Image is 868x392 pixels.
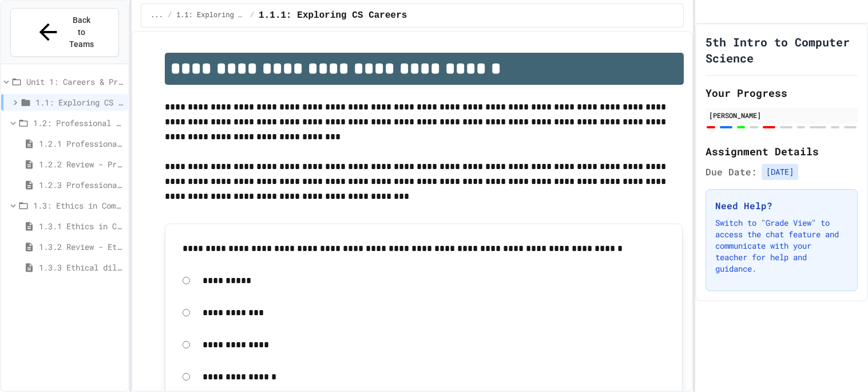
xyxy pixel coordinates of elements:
span: [DATE] [762,164,798,180]
span: ... [150,11,163,20]
span: / [250,11,254,20]
span: / [168,11,172,20]
button: Back to Teams [10,8,119,57]
span: 1.3.1 Ethics in Computer Science [39,220,124,232]
h3: Need Help? [715,199,848,213]
p: Switch to "Grade View" to access the chat feature and communicate with your teacher for help and ... [715,217,848,275]
h1: 5th Intro to Computer Science [706,34,858,66]
h2: Your Progress [706,85,858,101]
span: 1.1: Exploring CS Careers [35,96,124,108]
span: 1.3: Ethics in Computing [33,199,124,211]
span: 1.3.3 Ethical dilemma reflections [39,261,124,273]
h2: Assignment Details [706,143,858,159]
span: 1.2: Professional Communication [33,117,124,129]
span: Due Date: [706,165,757,179]
span: 1.1.1: Exploring CS Careers [259,9,407,22]
span: 1.2.3 Professional Communication Challenge [39,179,124,191]
span: 1.3.2 Review - Ethics in Computer Science [39,241,124,253]
span: 1.2.1 Professional Communication [39,138,124,150]
span: Unit 1: Careers & Professionalism [26,76,124,88]
span: 1.2.2 Review - Professional Communication [39,158,124,170]
span: 1.1: Exploring CS Careers [176,11,245,20]
span: Back to Teams [68,14,95,50]
div: [PERSON_NAME] [709,110,854,120]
